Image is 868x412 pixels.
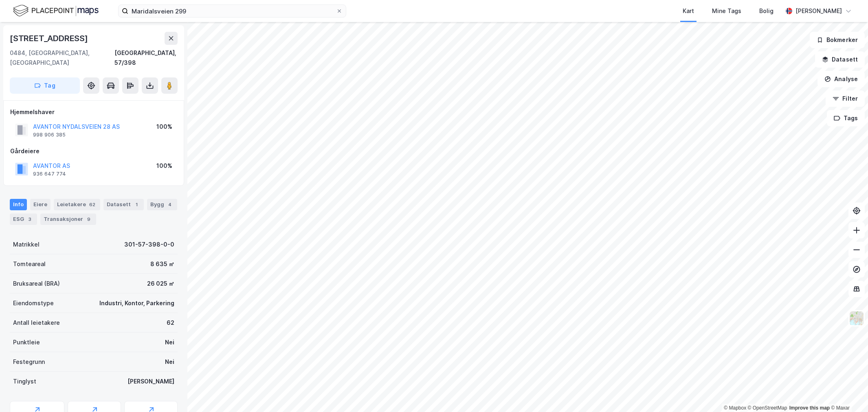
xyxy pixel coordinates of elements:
[826,90,865,107] button: Filter
[10,48,114,68] div: 0484, [GEOGRAPHIC_DATA], [GEOGRAPHIC_DATA]
[124,240,174,249] div: 301-57-398-0-0
[147,279,174,289] div: 26 025 ㎡
[10,77,80,94] button: Tag
[114,48,178,68] div: [GEOGRAPHIC_DATA], 57/398
[827,110,865,126] button: Tags
[165,357,174,367] div: Nei
[13,240,40,249] div: Matrikkel
[810,32,865,48] button: Bokmerker
[13,337,40,347] div: Punktleie
[30,199,51,210] div: Eiere
[13,377,36,386] div: Tinglyst
[815,51,865,68] button: Datasett
[817,71,865,87] button: Analyse
[13,298,54,308] div: Eiendomstype
[759,6,774,16] div: Bolig
[156,122,172,132] div: 100%
[33,171,66,177] div: 936 647 774
[13,318,60,328] div: Antall leietakere
[127,377,174,386] div: [PERSON_NAME]
[132,200,141,209] div: 1
[167,318,174,328] div: 62
[13,357,45,367] div: Festegrunn
[724,405,746,411] a: Mapbox
[103,199,144,210] div: Datasett
[10,199,27,210] div: Info
[10,32,90,45] div: [STREET_ADDRESS]
[827,373,868,412] iframe: Chat Widget
[54,199,100,210] div: Leietakere
[13,4,99,18] img: logo.f888ab2527a4732fd821a326f86c7f29.svg
[10,107,177,117] div: Hjemmelshaver
[13,259,46,269] div: Tomteareal
[10,214,37,225] div: ESG
[13,279,60,289] div: Bruksareal (BRA)
[85,215,93,223] div: 9
[10,146,177,156] div: Gårdeiere
[88,200,97,209] div: 62
[748,405,787,411] a: OpenStreetMap
[156,161,172,171] div: 100%
[712,6,741,16] div: Mine Tags
[789,405,830,411] a: Improve this map
[795,6,842,16] div: [PERSON_NAME]
[40,214,96,225] div: Transaksjoner
[147,199,177,210] div: Bygg
[128,5,336,17] input: Søk på adresse, matrikkel, gårdeiere, leietakere eller personer
[26,215,34,223] div: 3
[99,298,174,308] div: Industri, Kontor, Parkering
[165,337,174,347] div: Nei
[150,259,174,269] div: 8 635 ㎡
[166,200,174,209] div: 4
[827,373,868,412] div: Kontrollprogram for chat
[683,6,694,16] div: Kart
[849,311,864,326] img: Z
[33,132,66,138] div: 998 906 385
